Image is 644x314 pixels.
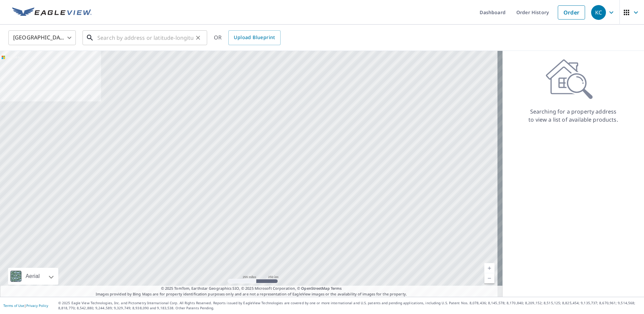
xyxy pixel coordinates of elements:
a: Terms [331,286,342,291]
a: Privacy Policy [26,303,48,308]
p: © 2025 Eagle View Technologies, Inc. and Pictometry International Corp. All Rights Reserved. Repo... [58,301,641,311]
button: Clear [193,33,203,42]
p: Searching for a property address to view a list of available products. [528,107,618,124]
p: | [3,304,48,308]
div: [GEOGRAPHIC_DATA] [8,28,76,47]
a: OpenStreetMap [301,286,329,291]
a: Terms of Use [3,303,24,308]
div: Aerial [8,268,58,285]
input: Search by address or latitude-longitude [97,28,193,47]
img: EV Logo [12,7,92,18]
span: © 2025 TomTom, Earthstar Geographics SIO, © 2025 Microsoft Corporation, © [161,286,342,291]
a: Order [558,5,585,20]
a: Current Level 5, Zoom Out [484,273,494,283]
a: Current Level 5, Zoom In [484,263,494,273]
a: Upload Blueprint [228,30,280,45]
div: KC [591,5,606,20]
span: Upload Blueprint [234,33,275,42]
div: Aerial [24,268,42,285]
div: OR [214,30,281,45]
